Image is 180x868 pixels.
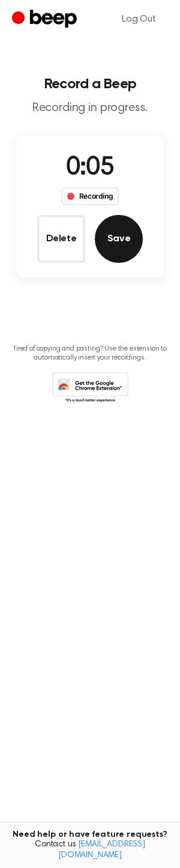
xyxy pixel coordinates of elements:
div: Recording [61,187,119,205]
button: Delete Audio Record [37,215,85,263]
a: Log Out [110,5,168,34]
button: Save Audio Record [95,215,143,263]
span: 0:05 [66,155,114,181]
span: Contact us [7,840,173,861]
a: [EMAIL_ADDRESS][DOMAIN_NAME] [58,840,145,860]
h1: Record a Beep [10,77,170,91]
p: Tired of copying and pasting? Use the extension to automatically insert your recordings. [10,345,170,363]
p: Recording in progress. [10,101,170,116]
a: Beep [12,8,80,31]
